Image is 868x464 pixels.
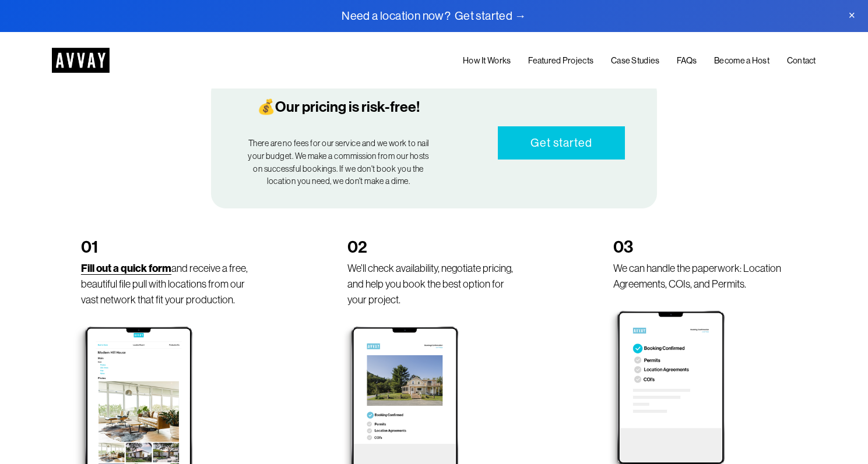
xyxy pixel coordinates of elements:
p: We’ll check availability, negotiate pricing, and help you book the best option for your project. [347,261,521,308]
p: and receive a free, beautiful file pull with locations from our vast network that fit your produc... [81,261,255,308]
p: We can handle the paperwork: Location Agreements, COIs, and Permits. [613,261,787,292]
a: Get started [498,126,625,159]
h4: 💰Our pricing is risk-free! [243,98,434,116]
a: Fill out a quick form [81,263,171,274]
a: How It Works [463,54,511,69]
a: Contact [787,54,816,69]
a: Featured Projects [528,54,593,69]
p: There are no fees for our service and we work to nail your budget. We make a commission from our ... [243,137,434,188]
a: FAQs [677,54,697,69]
h2: 03 [613,237,787,258]
a: Become a Host [714,54,769,69]
a: Case Studies [611,54,659,69]
h2: 01 [81,237,255,258]
img: AVVAY - The First Nationwide Location Scouting Co. [52,48,110,73]
h2: 02 [347,237,521,258]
